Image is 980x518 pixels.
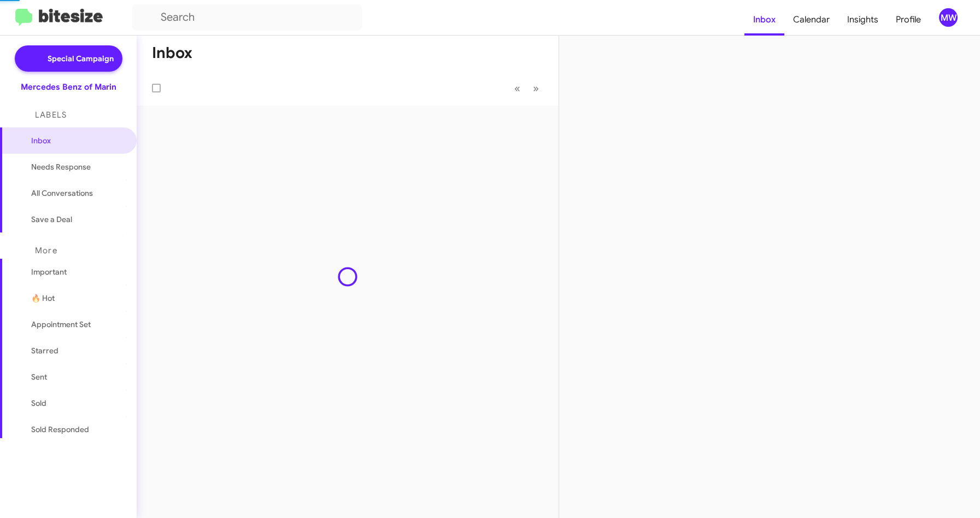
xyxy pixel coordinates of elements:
button: MW [930,8,968,27]
a: Inbox [744,4,784,36]
span: Sold [31,398,46,409]
span: Labels [35,110,67,120]
span: Sold Responded [31,424,89,435]
span: Needs Response [31,161,124,172]
span: » [533,82,539,95]
span: Appointment Set [31,319,91,330]
input: Search [132,4,362,31]
button: Next [526,77,545,100]
div: MW [939,8,958,27]
nav: Page navigation example [508,77,545,100]
a: Calendar [784,4,838,36]
span: Important [31,266,124,277]
span: All Conversations [31,188,93,199]
a: Special Campaign [15,45,122,72]
a: Insights [838,4,887,36]
span: Save a Deal [31,214,72,225]
div: Mercedes Benz of Marin [21,82,116,92]
span: Special Campaign [48,53,114,64]
button: Previous [508,77,527,100]
span: « [514,82,520,95]
span: Starred [31,345,58,356]
span: Inbox [31,135,124,146]
span: 🔥 Hot [31,293,55,304]
h1: Inbox [152,44,192,62]
span: Sent [31,371,47,382]
a: Profile [887,4,930,36]
span: More [35,246,57,255]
